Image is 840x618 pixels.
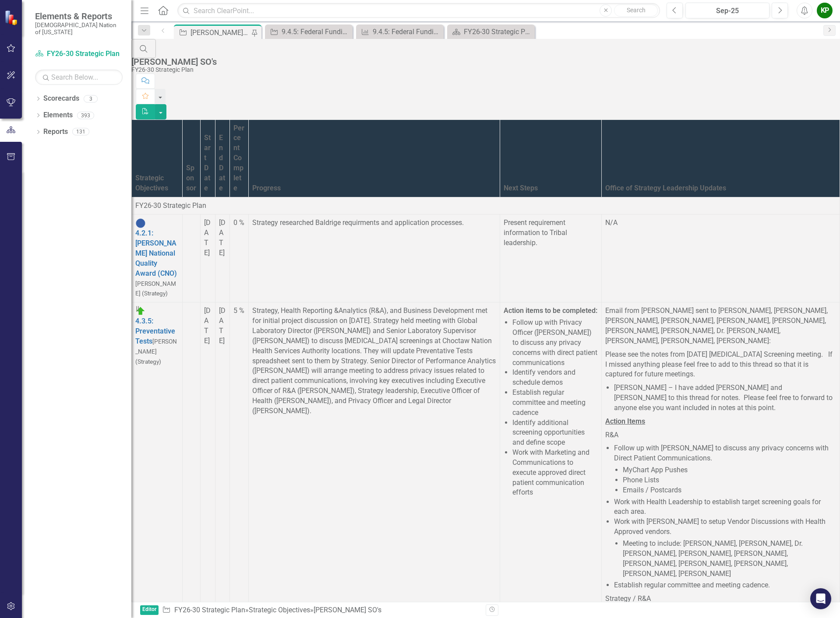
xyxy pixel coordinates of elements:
[614,383,836,413] li: [PERSON_NAME] – I have added [PERSON_NAME] and [PERSON_NAME] to this thread for notes. Please fee...
[267,26,350,37] a: 9.4.5: Federal Funding - Veterans Administration (Health)
[135,280,176,297] small: [PERSON_NAME] (Strategy)
[249,606,310,614] a: Strategic Objectives
[77,112,94,119] div: 393
[512,418,598,448] li: Identify additional screening opportunities and define scope
[614,497,836,517] li: Work with Health Leadership to establish target screening goals for each area.
[43,94,79,104] a: Scorecards
[605,183,836,193] div: Office of Strategy Leadership Updates
[219,133,226,193] div: End Date
[186,163,197,193] div: Sponsor
[512,448,598,498] li: Work with Marketing and Communications to execute approved direct patient communication efforts
[688,6,766,16] div: Sep-25
[464,26,533,37] div: FY26-30 Strategic Plan
[623,485,836,495] li: Emails / Postcards
[605,428,836,442] p: R&A
[252,306,496,416] p: Strategy, Health Reporting &Analytics (R&A), and Business Development met for initial project dis...
[177,3,660,18] input: Search ClearPoint...
[135,317,175,345] a: 4.3.5: Preventative Tests
[135,201,206,210] span: FY26-30 Strategic Plan
[135,173,179,193] div: Strategic Objectives
[512,388,598,418] li: Establish regular committee and meeting cadence
[35,21,123,36] small: [DEMOGRAPHIC_DATA] Nation of [US_STATE]
[512,318,598,368] li: Follow up with Privacy Officer ([PERSON_NAME]) to discuss any privacy concerns with direct patien...
[219,218,226,257] span: [DATE]
[233,123,244,193] div: Percent Complete
[84,95,98,102] div: 3
[131,57,836,67] div: [PERSON_NAME] SO's
[43,127,68,137] a: Reports
[504,306,597,315] strong: Action items to be completed:
[614,580,836,590] li: Establish regular committee and meeting cadence.
[282,26,350,37] div: 9.4.5: Federal Funding - Veterans Administration (Health)
[215,214,230,302] td: Double-Click to Edit
[314,606,381,614] div: [PERSON_NAME] SO's
[204,306,211,345] span: [DATE]
[623,475,836,485] li: Phone Lists
[449,26,533,37] a: FY26-30 Strategic Plan
[132,214,183,302] td: Double-Click to Edit Right Click for Context Menu
[201,214,215,302] td: Double-Click to Edit
[817,3,833,18] button: KP
[182,214,200,302] td: Double-Click to Edit
[43,110,73,120] a: Elements
[35,11,123,21] span: Elements & Reports
[602,214,840,302] td: Double-Click to Edit
[614,4,658,17] button: Search
[614,443,836,463] li: Follow up with [PERSON_NAME] to discuss any privacy concerns with Direct Patient Communications.
[623,465,836,475] li: MyChart App Pushes
[627,7,646,14] span: Search
[219,306,226,345] span: [DATE]
[4,10,20,25] img: ClearPoint Strategy
[504,218,598,248] p: Present requirement information to Tribal leadership.
[252,218,496,228] p: Strategy researched Baldrige requirments and application processes.
[233,306,244,316] div: 5 %
[512,368,598,388] li: Identify vendors and schedule demos
[140,605,159,615] span: Editor
[500,214,601,302] td: Double-Click to Edit
[135,218,146,228] img: Not Started
[373,26,441,37] div: 9.4.5: Federal Funding - Veterans Administration (Health) KPIs
[614,517,836,537] li: Work with [PERSON_NAME] to setup Vendor Discussions with Health Approved vendors.
[131,67,836,73] div: FY26-30 Strategic Plan
[605,417,645,425] u: Action Items
[204,133,212,193] div: Start Date
[174,606,245,614] a: FY26-30 Strategic Plan
[248,214,500,302] td: Double-Click to Edit
[204,218,211,257] span: [DATE]
[358,26,441,37] a: 9.4.5: Federal Funding - Veterans Administration (Health) KPIs
[230,214,248,302] td: Double-Click to Edit
[504,183,598,193] div: Next Steps
[35,49,123,59] a: FY26-30 Strategic Plan
[35,70,123,85] input: Search Below...
[810,588,831,609] div: Open Intercom Messenger
[605,348,836,382] p: Please see the notes from [DATE] [MEDICAL_DATA] Screening meeting. If I missed anything please fe...
[685,3,769,18] button: Sep-25
[233,218,244,228] div: 0 %
[623,539,836,579] li: Meeting to include: [PERSON_NAME], [PERSON_NAME], Dr. [PERSON_NAME], [PERSON_NAME], [PERSON_NAME]...
[162,605,479,615] div: » »
[252,183,496,193] div: Progress
[135,338,177,365] small: [PERSON_NAME] (Strategy)
[191,27,251,38] div: [PERSON_NAME] SO's
[72,128,89,136] div: 131
[135,229,177,277] a: 4.2.1: [PERSON_NAME] National Quality Award (CNO)
[605,592,836,606] p: Strategy / R&A
[605,306,836,348] p: Email from [PERSON_NAME] sent to [PERSON_NAME], [PERSON_NAME], [PERSON_NAME], [PERSON_NAME], [PER...
[605,218,836,228] p: N/A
